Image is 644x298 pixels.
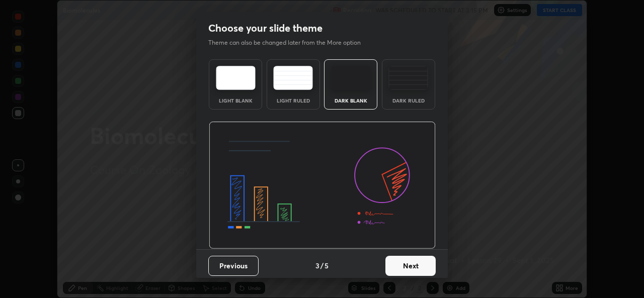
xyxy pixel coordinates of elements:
button: Next [385,256,436,276]
img: lightRuledTheme.5fabf969.svg [273,66,313,90]
div: Light Blank [215,98,256,103]
img: darkTheme.f0cc69e5.svg [331,66,371,90]
p: Theme can also be changed later from the More option [208,38,371,47]
img: darkRuledTheme.de295e13.svg [388,66,428,90]
h4: 5 [325,260,329,271]
button: Previous [208,256,259,276]
div: Dark Blank [331,98,371,103]
div: Light Ruled [273,98,313,103]
h4: / [320,260,324,271]
img: lightTheme.e5ed3b09.svg [216,66,256,90]
h2: Choose your slide theme [208,22,323,35]
img: darkThemeBanner.d06ce4a2.svg [209,122,436,249]
h4: 3 [315,260,319,271]
div: Dark Ruled [388,98,429,103]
